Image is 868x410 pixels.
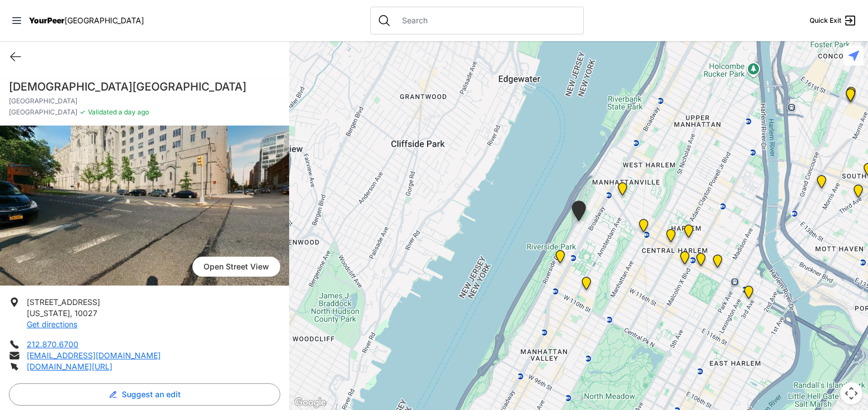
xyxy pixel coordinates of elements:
[9,97,280,106] p: [GEOGRAPHIC_DATA]
[29,17,144,24] a: YourPeer[GEOGRAPHIC_DATA]
[579,277,593,294] div: The Cathedral Church of St. John the Divine
[844,88,857,106] div: South Bronx NeON Works
[395,15,577,26] input: Search
[844,87,858,104] div: Bronx
[9,79,280,94] h1: [DEMOGRAPHIC_DATA][GEOGRAPHIC_DATA]
[27,308,70,318] span: [US_STATE]
[70,308,72,318] span: ,
[292,396,329,410] a: Open this area in Google Maps (opens a new window)
[27,339,78,349] a: 212.870.6700
[88,108,117,116] span: Validated
[80,108,86,117] span: ✓
[122,389,181,400] span: Suggest an edit
[553,250,567,268] div: Ford Hall
[711,254,725,272] div: East Harlem
[742,286,756,303] div: Main Location
[292,396,329,410] img: Google
[65,16,144,25] span: [GEOGRAPHIC_DATA]
[75,308,97,318] span: 10027
[569,201,588,226] div: Manhattan
[682,224,696,242] div: Manhattan
[664,229,678,247] div: Uptown/Harlem DYCD Youth Drop-in Center
[815,175,829,193] div: Harm Reduction Center
[9,383,280,406] button: Suggest an edit
[840,382,862,404] button: Map camera controls
[29,16,65,25] span: YourPeer
[27,362,112,371] a: [DOMAIN_NAME][URL]
[810,16,841,25] span: Quick Exit
[637,219,651,237] div: The PILLARS – Holistic Recovery Support
[27,297,100,307] span: [STREET_ADDRESS]
[27,351,161,360] a: [EMAIL_ADDRESS][DOMAIN_NAME]
[192,257,280,277] span: Open Street View
[117,108,149,116] span: a day ago
[810,14,857,27] a: Quick Exit
[694,253,708,271] div: Manhattan
[9,108,77,117] span: [GEOGRAPHIC_DATA]
[27,319,77,329] a: Get directions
